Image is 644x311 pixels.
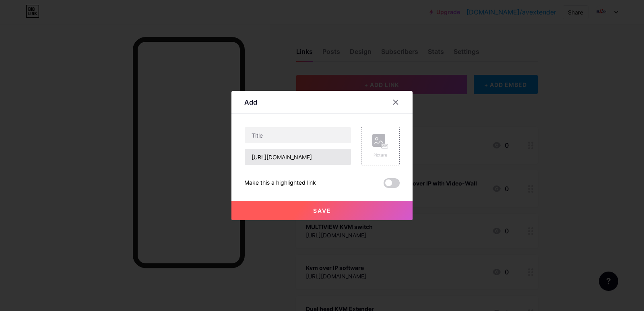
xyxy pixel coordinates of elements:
[245,149,351,165] input: URL
[231,201,413,220] button: Save
[245,127,351,143] input: Title
[372,152,388,158] div: Picture
[244,97,257,107] div: Add
[244,178,316,188] div: Make this a highlighted link
[313,207,331,214] span: Save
